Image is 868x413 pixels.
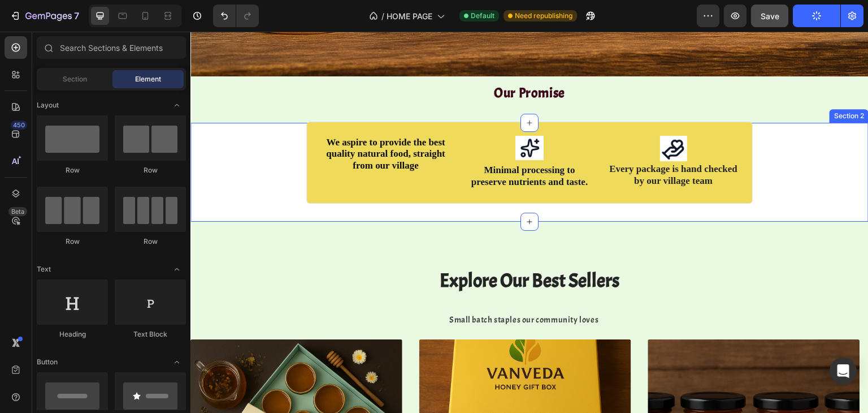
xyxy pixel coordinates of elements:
[115,165,186,175] div: Row
[387,10,432,22] span: HOME PAGE
[37,165,108,175] div: Row
[125,67,190,74] div: Keywords by Traffic
[168,353,186,371] span: Toggle open
[830,358,857,385] div: Open Intercom Messenger
[63,74,87,84] span: Section
[168,96,186,114] span: Toggle open
[259,283,408,294] span: Small batch staples our community loves
[37,36,186,59] input: Search Sections & Elements
[641,79,676,89] div: Section 2
[29,29,124,38] div: Domain: [DOMAIN_NAME]
[74,9,79,23] p: 7
[11,121,27,130] div: 450
[761,11,779,21] span: Save
[112,66,121,75] img: tab_keywords_by_traffic_grey.svg
[515,11,572,21] span: Need republishing
[18,29,27,38] img: website_grey.svg
[281,133,398,156] strong: Minimal processing to preserve nutrients and taste.
[37,264,51,274] span: Text
[115,329,186,339] div: Text Block
[471,11,494,21] span: Default
[5,5,84,27] button: 7
[37,329,108,339] div: Heading
[190,32,868,413] iframe: Design area
[8,207,27,216] div: Beta
[325,104,353,128] img: gempages_579501593292964657-5fb7baef-ca9e-4cfb-8f0a-3365a7611aba.png
[135,74,161,84] span: Element
[303,53,375,70] strong: Our Promise
[419,132,547,154] strong: Every package is hand checked by our village team
[18,18,27,27] img: logo_orange.svg
[37,357,58,367] span: Button
[751,5,788,27] button: Save
[168,260,186,278] span: Toggle open
[136,105,255,140] span: We aspire to provide the best quality natural food, straight from our village
[470,104,497,130] img: Alt Image
[115,236,186,247] div: Row
[31,66,40,75] img: tab_domain_overview_orange.svg
[32,18,55,27] div: v 4.0.25
[381,10,384,22] span: /
[43,67,101,74] div: Domain Overview
[213,5,259,27] div: Undo/Redo
[37,100,59,110] span: Layout
[37,236,108,247] div: Row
